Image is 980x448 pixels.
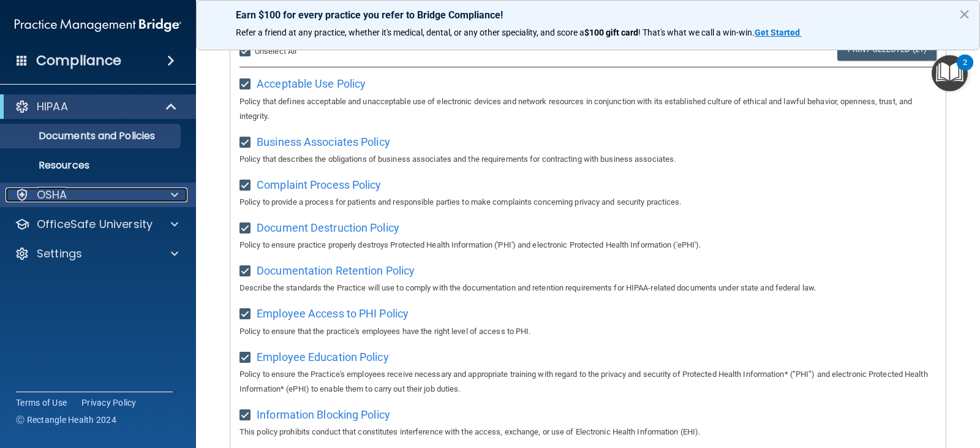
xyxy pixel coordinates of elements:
span: Business Associates Policy [257,135,390,148]
a: Privacy Policy [81,397,137,409]
p: HIPAA [37,99,68,114]
span: Information Blocking Policy [257,408,390,421]
img: PMB logo [15,13,181,37]
a: Settings [15,246,178,261]
h4: Compliance [36,52,121,69]
span: Acceptable Use Policy [257,77,366,90]
a: OSHA [15,188,178,202]
div: 2 [963,63,967,78]
p: OfficeSafe University [37,217,153,232]
p: Documents and Policies [8,130,175,142]
p: This policy prohibits conduct that constitutes interference with the access, exchange, or use of ... [239,425,937,439]
input: Unselect All [239,47,254,56]
a: OfficeSafe University [15,217,178,232]
p: Policy to ensure the Practice's employees receive necessary and appropriate training with regard ... [239,367,937,397]
span: Unselect All [255,47,296,56]
span: ! That's what we call a win-win. [638,28,755,37]
p: Policy to ensure practice properly destroys Protected Health Information ('PHI') and electronic P... [239,238,937,252]
p: OSHA [37,188,67,202]
button: Open Resource Center, 2 new notifications [932,55,968,91]
span: Refer a friend at any practice, whether it's medical, dental, or any other speciality, and score a [236,28,584,37]
button: Close [959,4,970,24]
p: Earn $100 for every practice you refer to Bridge Compliance! [236,9,940,21]
span: Ⓒ Rectangle Health 2024 [16,414,116,426]
strong: Get Started [755,28,800,37]
p: Settings [37,246,82,261]
span: Employee Access to PHI Policy [257,307,409,320]
strong: $100 gift card [584,28,638,37]
a: Terms of Use [16,397,67,409]
p: Resources [8,159,175,172]
a: Get Started [755,28,802,37]
span: Complaint Process Policy [257,178,381,191]
p: Policy to ensure that the practice's employees have the right level of access to PHI. [239,324,937,339]
p: Describe the standards the Practice will use to comply with the documentation and retention requi... [239,281,937,295]
p: Policy that defines acceptable and unacceptable use of electronic devices and network resources i... [239,94,937,124]
p: Policy that describes the obligations of business associates and the requirements for contracting... [239,152,937,167]
p: Policy to provide a process for patients and responsible parties to make complaints concerning pr... [239,195,937,210]
span: Documentation Retention Policy [257,264,415,277]
a: HIPAA [15,99,178,114]
span: Document Destruction Policy [257,221,399,234]
span: Employee Education Policy [257,351,389,363]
